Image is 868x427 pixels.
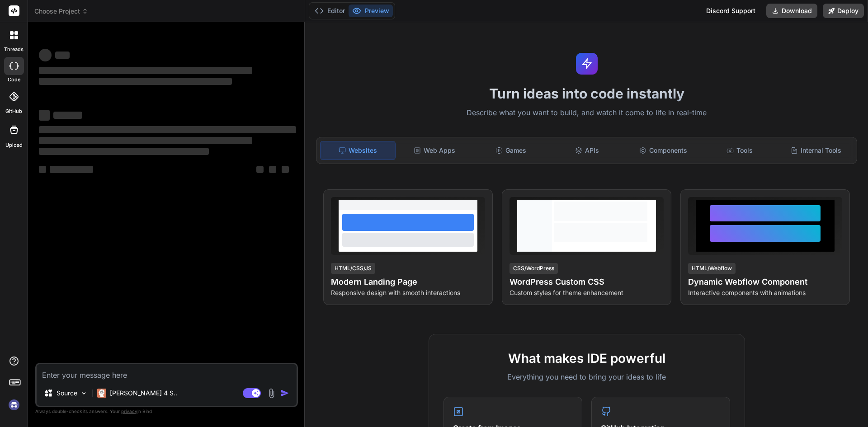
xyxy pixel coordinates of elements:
[688,263,736,274] div: HTML/Webflow
[6,397,22,413] img: signin
[39,166,46,173] span: ‌
[39,137,252,144] span: ‌
[110,389,177,398] p: [PERSON_NAME] 4 S..
[280,389,289,398] img: icon
[823,4,864,18] button: Deploy
[269,166,276,173] span: ‌
[8,76,20,84] label: code
[39,67,252,74] span: ‌
[39,148,209,155] span: ‌
[55,52,70,59] span: ‌
[39,110,50,121] span: ‌
[311,85,863,102] h1: Turn ideas into code instantly
[5,141,23,149] label: Upload
[626,141,701,160] div: Components
[349,5,393,17] button: Preview
[311,5,349,17] button: Editor
[331,276,485,288] h4: Modern Landing Page
[778,141,853,160] div: Internal Tools
[39,49,52,61] span: ‌
[331,288,485,297] p: Responsive design with smooth interactions
[550,141,624,160] div: APIs
[256,166,264,173] span: ‌
[39,126,296,133] span: ‌
[397,141,472,160] div: Web Apps
[311,107,863,119] p: Describe what you want to build, and watch it come to life in real-time
[703,141,777,160] div: Tools
[443,371,730,382] p: Everything you need to bring your ideas to life
[53,112,82,119] span: ‌
[282,166,289,173] span: ‌
[320,141,396,160] div: Websites
[509,263,558,274] div: CSS/WordPress
[57,389,77,398] p: Source
[443,349,730,368] h2: What makes IDE powerful
[701,4,761,18] div: Discord Support
[50,166,93,173] span: ‌
[4,46,24,53] label: threads
[5,108,22,115] label: GitHub
[80,389,88,397] img: Pick Models
[34,7,88,16] span: Choose Project
[39,78,232,85] span: ‌
[509,288,664,297] p: Custom styles for theme enhancement
[121,408,137,414] span: privacy
[331,263,375,274] div: HTML/CSS/JS
[766,4,817,18] button: Download
[509,276,664,288] h4: WordPress Custom CSS
[688,276,842,288] h4: Dynamic Webflow Component
[97,389,106,398] img: Claude 4 Sonnet
[474,141,548,160] div: Games
[35,407,298,416] p: Always double-check its answers. Your in Bind
[266,388,277,399] img: attachment
[688,288,842,297] p: Interactive components with animations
